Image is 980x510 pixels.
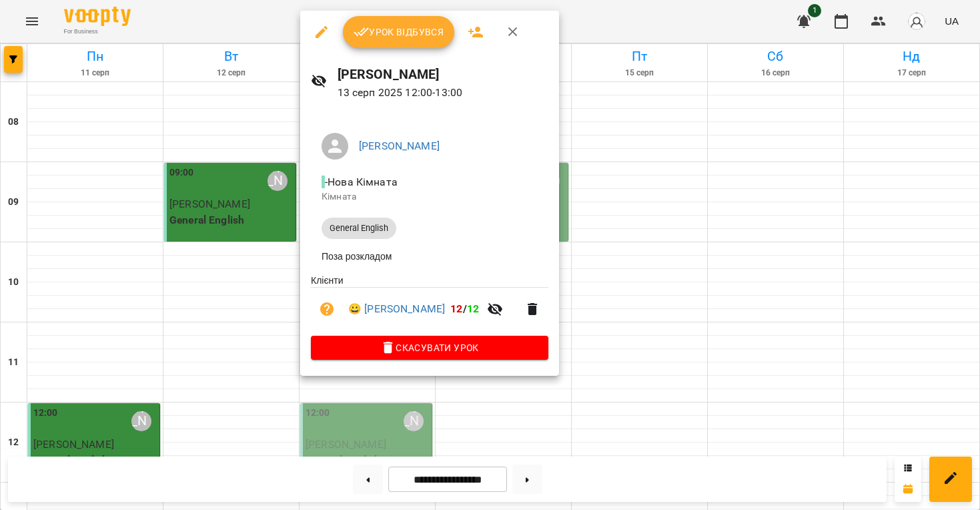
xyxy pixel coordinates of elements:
p: 13 серп 2025 12:00 - 13:00 [338,85,548,101]
button: Урок відбувся [343,16,455,48]
a: 😀 [PERSON_NAME] [348,301,445,317]
button: Візит ще не сплачено. Додати оплату? [311,293,343,325]
span: 12 [450,302,462,315]
b: / [450,302,479,315]
button: Скасувати Урок [311,336,548,360]
h6: [PERSON_NAME] [338,64,548,85]
ul: Клієнти [311,274,548,336]
li: Поза розкладом [311,244,548,268]
span: - Нова Кімната [322,176,400,188]
a: [PERSON_NAME] [359,140,440,152]
p: Кімната [322,190,538,204]
span: Скасувати Урок [322,340,538,356]
span: 12 [467,302,479,315]
span: General English [322,222,396,234]
span: Урок відбувся [354,24,444,40]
